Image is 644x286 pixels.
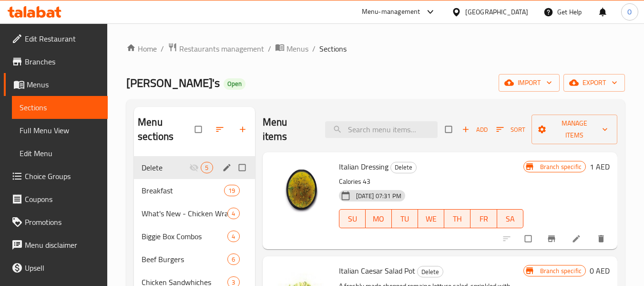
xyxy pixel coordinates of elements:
[168,42,264,55] a: Restaurants management
[20,102,100,113] span: Sections
[201,162,213,173] div: items
[134,179,255,202] div: Breakfast19
[224,78,245,90] div: Open
[25,262,100,274] span: Upsell
[134,225,255,248] div: Biggie Box Combos4
[4,73,108,96] a: Menus
[270,160,331,221] img: Italian Dressing
[25,216,100,228] span: Promotions
[506,77,552,89] span: import
[189,163,199,172] svg: Inactive section
[319,43,347,54] span: Sections
[138,115,194,144] h2: Menu sections
[339,209,366,228] button: SU
[227,208,239,219] div: items
[362,6,420,18] div: Menu-management
[20,125,100,136] span: Full Menu View
[325,121,438,138] input: search
[224,185,239,196] div: items
[286,43,308,54] span: Menus
[126,42,625,55] nav: breadcrumb
[470,209,497,228] button: FR
[396,212,414,226] span: TU
[460,122,490,137] button: Add
[571,77,617,89] span: export
[448,212,467,226] span: TH
[352,191,405,201] span: [DATE] 07:31 PM
[490,122,532,137] span: Sort items
[25,56,100,67] span: Branches
[4,165,108,188] a: Choice Groups
[25,33,100,44] span: Edit Restaurant
[343,212,362,226] span: SU
[263,115,314,144] h2: Menu items
[391,162,416,173] span: Delete
[179,43,264,54] span: Restaurants management
[474,212,493,226] span: FR
[417,266,443,277] div: Delete
[4,256,108,279] a: Upsell
[572,234,583,244] a: Edit menu item
[497,209,523,228] button: SA
[201,163,212,172] span: 5
[539,117,610,141] span: Manage items
[501,212,520,226] span: SA
[4,233,108,256] a: Menu disclaimer
[536,266,585,275] span: Branch specific
[4,188,108,211] a: Coupons
[392,209,418,228] button: TU
[536,162,585,171] span: Branch specific
[161,43,164,54] li: /
[563,74,625,92] button: export
[189,120,209,138] span: Select all sections
[126,72,220,94] span: [PERSON_NAME]'s
[12,119,108,142] a: Full Menu View
[339,159,388,174] span: Italian Dressing
[499,74,560,92] button: import
[134,156,255,179] div: Delete5edit
[221,161,235,174] button: edit
[232,119,255,140] button: Add section
[418,266,443,277] span: Delete
[134,248,255,271] div: Beef Burgers6
[25,193,100,205] span: Coupons
[126,43,157,54] a: Home
[590,264,610,277] h6: 0 AED
[590,160,610,173] h6: 1 AED
[369,212,388,226] span: MO
[591,228,613,249] button: delete
[541,228,564,249] button: Branch-specific-item
[142,162,189,173] span: Delete
[440,120,460,138] span: Select section
[4,211,108,233] a: Promotions
[209,119,232,140] span: Sort sections
[142,231,227,242] div: Biggie Box Combos
[496,124,525,135] span: Sort
[142,254,227,265] span: Beef Burgers
[227,231,239,242] div: items
[422,212,440,226] span: WE
[444,209,470,228] button: TH
[462,124,488,135] span: Add
[4,50,108,73] a: Branches
[339,264,415,278] span: Italian Caesar Salad Pot
[25,239,100,251] span: Menu disclaimer
[228,209,239,218] span: 4
[275,42,308,55] a: Menus
[225,186,239,195] span: 19
[4,27,108,50] a: Edit Restaurant
[142,208,227,219] span: What's New - Chicken Wrap
[465,7,528,17] div: [GEOGRAPHIC_DATA]
[312,43,316,54] li: /
[627,7,632,17] span: O
[390,162,417,173] div: Delete
[224,80,245,88] span: Open
[142,185,224,196] span: Breakfast
[532,115,617,144] button: Manage items
[134,202,255,225] div: What's New - Chicken Wrap4
[228,255,239,264] span: 6
[227,254,239,265] div: items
